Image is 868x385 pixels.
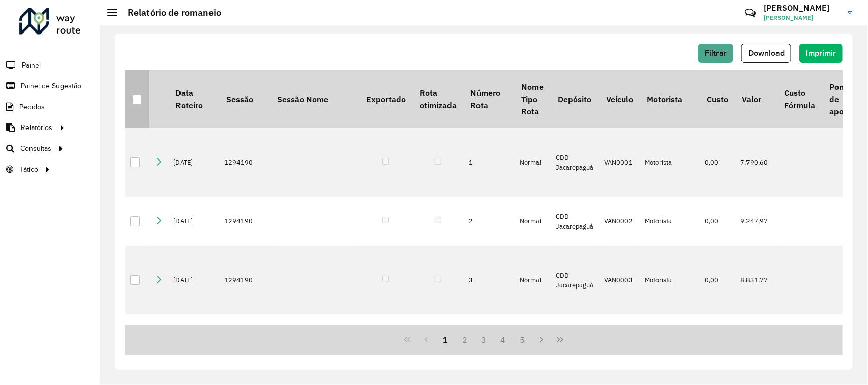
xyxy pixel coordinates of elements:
td: 4 [464,314,515,383]
td: 0,00 [700,246,735,314]
td: 1294190 [219,314,270,383]
td: 8.831,77 [735,246,777,314]
th: Custo Fórmula [777,70,822,128]
th: Exportado [359,70,412,128]
button: Next Page [532,330,551,349]
td: 2 [464,197,515,246]
td: CDD Jacarepaguá [551,246,599,314]
th: Valor [735,70,777,128]
th: Depósito [551,70,599,128]
button: Filtrar [698,44,733,63]
td: Normal [515,314,551,383]
th: Data Roteiro [168,70,219,128]
td: 0,00 [700,314,735,383]
th: Sessão [219,70,270,128]
td: 1294190 [219,197,270,246]
button: 2 [455,330,474,349]
td: 0,00 [700,197,735,246]
td: 7.790,60 [735,128,777,197]
td: VAN0001 [599,128,640,197]
button: Imprimir [799,44,843,63]
td: VAN0002 [599,197,640,246]
th: Sessão Nome [270,70,359,128]
h2: Relatório de romaneio [117,7,221,18]
button: 5 [513,330,532,349]
td: CDD Jacarepaguá [551,197,599,246]
td: Normal [515,246,551,314]
span: [PERSON_NAME] [764,13,840,22]
td: VAN0004 [599,314,640,383]
span: Download [748,49,785,57]
button: 3 [474,330,494,349]
td: [DATE] [168,197,219,246]
button: 4 [493,330,513,349]
th: Nome Tipo Rota [515,70,551,128]
span: Painel [22,60,41,71]
h3: [PERSON_NAME] [764,3,840,13]
td: 1294190 [219,246,270,314]
span: Tático [19,164,38,175]
th: Ponto de apoio [822,70,858,128]
span: Relatórios [21,122,52,133]
td: [DATE] [168,246,219,314]
th: Rota otimizada [412,70,463,128]
td: 0,00 [700,128,735,197]
td: 9.247,97 [735,197,777,246]
button: Download [741,44,791,63]
td: 1 [464,128,515,197]
th: Veículo [599,70,640,128]
td: CDD Jacarepaguá [551,128,599,197]
td: Motorista [640,197,700,246]
td: 3 [464,246,515,314]
button: 1 [436,330,455,349]
th: Custo [700,70,735,128]
td: Normal [515,197,551,246]
td: VAN0003 [599,246,640,314]
td: [DATE] [168,128,219,197]
td: Motorista [640,128,700,197]
td: Motorista [640,246,700,314]
a: Contato Rápido [739,2,761,24]
th: Número Rota [464,70,515,128]
td: 1294190 [219,128,270,197]
td: CDD Jacarepaguá [551,314,599,383]
span: Filtrar [705,49,727,57]
td: Normal [515,128,551,197]
td: Motorista [640,314,700,383]
td: [DATE] [168,314,219,383]
span: Imprimir [806,49,836,57]
td: 12.498,44 [735,314,777,383]
span: Consultas [20,143,51,154]
button: Last Page [551,330,570,349]
span: Painel de Sugestão [21,81,81,91]
span: Pedidos [19,102,45,112]
th: Motorista [640,70,700,128]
